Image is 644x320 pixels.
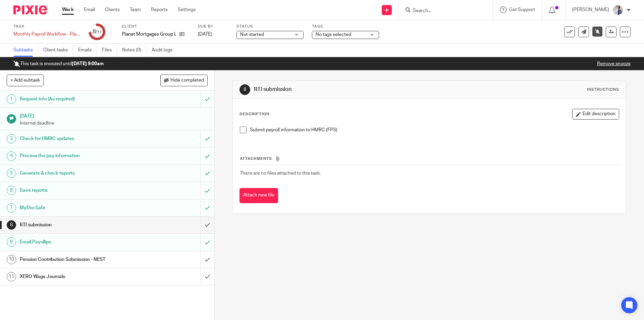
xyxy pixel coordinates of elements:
[72,61,104,66] b: [DATE] 9:00am
[7,151,16,161] div: 4
[96,30,102,34] small: /11
[316,32,351,37] span: No tags selected
[62,6,74,13] a: Work
[597,61,631,66] a: Remove snooze
[239,84,250,95] div: 8
[13,60,104,67] p: This task is snoozed until
[7,220,16,230] div: 8
[240,157,272,161] span: Attachments
[240,171,321,176] span: There are no files attached to this task.
[509,7,535,12] span: Get Support
[572,6,609,13] p: [PERSON_NAME]
[7,169,16,178] div: 5
[7,186,16,195] div: 6
[20,168,136,178] h1: Generate & check reports
[13,44,38,57] a: Subtasks
[612,5,623,15] img: IMG_9924.jpg
[20,134,136,144] h1: Check for HMRC updates
[93,28,102,36] div: 8
[312,24,379,29] label: Tags
[412,8,473,14] input: Search
[130,6,141,13] a: Team
[20,272,136,282] h1: XERO Wage Journals
[20,237,136,247] h1: Email Paysllips
[20,111,208,120] h1: [DATE]
[198,32,212,37] span: [DATE]
[84,6,95,13] a: Email
[254,86,444,93] h1: RTI submission
[13,31,80,38] div: Monthly Payroll Workflow - Planet Mortgages
[7,75,44,86] button: + Add subtask
[13,24,80,29] label: Task
[239,111,269,117] p: Description
[20,255,136,265] h1: Pension Contribution Submission - NEST
[20,203,136,213] h1: MyDocSafe
[178,6,196,13] a: Settings
[122,31,176,38] p: Planet Mortgages Group Ltd
[7,134,16,143] div: 3
[20,120,208,127] p: Internal deadline
[587,87,619,92] div: Instructions
[236,24,304,29] label: Status
[170,78,204,83] span: Hide completed
[78,44,97,57] a: Emails
[239,188,278,203] button: Attach new file
[20,94,136,104] h1: Request info (As required)
[7,255,16,264] div: 10
[20,185,136,195] h1: Save reports
[122,44,147,57] a: Notes (0)
[7,272,16,281] div: 11
[240,32,264,37] span: Not started
[7,94,16,104] div: 1
[7,203,16,213] div: 7
[20,220,136,230] h1: RTI submission
[572,109,619,120] button: Edit description
[152,44,177,57] a: Audit logs
[7,237,16,247] div: 9
[250,127,619,133] p: Submit payroll information to HMRC (FPS)
[122,24,190,29] label: Client
[198,24,228,29] label: Due by
[43,44,73,57] a: Client tasks
[105,6,120,13] a: Clients
[151,6,168,13] a: Reports
[13,5,47,14] img: Pixie
[160,75,208,86] button: Hide completed
[20,151,136,161] h1: Process the pay information
[102,44,117,57] a: Files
